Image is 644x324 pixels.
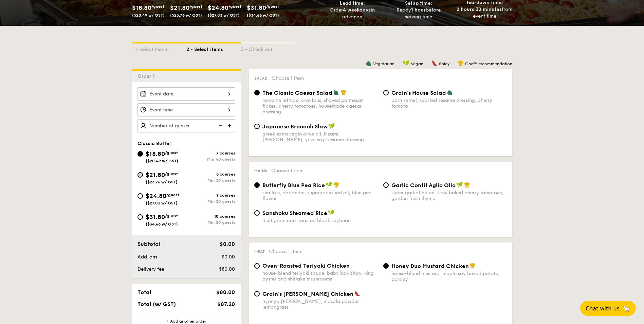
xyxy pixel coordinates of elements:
[388,7,449,20] div: Ready before serving time
[137,319,235,324] div: + Add another order
[262,190,378,201] div: shallots, coriander, supergarlicfied oil, blue pea flower
[391,190,507,201] div: super garlicfied oil, slow baked cherry tomatoes, garden fresh thyme
[241,43,295,53] div: 3 - Check out
[225,119,235,132] img: icon-add.58712e84.svg
[322,7,383,20] div: Order in advance
[262,97,378,115] div: romaine lettuce, croutons, shaved parmesan flakes, cherry tomatoes, housemade caesar dressing
[186,43,241,53] div: 2 - Select items
[219,266,235,272] span: $80.00
[458,60,464,66] img: icon-chef-hat.a58ddaea.svg
[216,289,235,295] span: $80.00
[146,222,178,227] span: ($34.66 w/ GST)
[170,13,202,18] span: ($23.76 w/ GST)
[333,89,339,95] img: icon-vegetarian.fe4039eb.svg
[208,4,228,12] span: $24.80
[146,192,166,200] span: $24.80
[165,172,178,176] span: /guest
[391,90,446,96] span: Grain's House Salad
[254,124,260,129] input: Japanese Broccoli Slawgreek extra virgin olive oil, kizami [PERSON_NAME], yuzu soy-sesame dressing
[170,4,189,12] span: $21.80
[146,150,165,158] span: $18.80
[366,60,372,66] img: icon-vegetarian.fe4039eb.svg
[269,249,301,254] span: Choose 1 item
[215,119,225,132] img: icon-reduce.1d2dbef1.svg
[456,182,463,188] img: icon-vegan.f8ff3823.svg
[447,89,453,95] img: icon-vegetarian.fe4039eb.svg
[228,4,241,9] span: /guest
[247,4,266,12] span: $31.80
[262,299,378,310] div: nyonya [PERSON_NAME], masala powder, lemongrass
[186,172,235,177] div: 8 courses
[166,193,179,197] span: /guest
[391,97,507,109] div: corn kernel, roasted sesame dressing, cherry tomato
[132,13,165,18] span: ($20.49 w/ GST)
[254,76,268,81] span: Salad
[220,241,235,247] span: $0.00
[254,90,260,95] input: The Classic Caesar Saladromaine lettuce, croutons, shaved parmesan flakes, cherry tomatoes, house...
[137,119,235,132] input: Number of guests
[137,214,143,220] input: $31.80/guest($34.66 w/ GST)10 coursesMin 30 guests
[254,168,267,173] span: Mains
[254,182,260,188] input: Butterfly Blue Pea Riceshallots, coriander, supergarlicfied oil, blue pea flower
[262,270,378,282] div: house-blend teriyaki sauce, baby bok choy, king oyster and shiitake mushrooms
[272,75,304,81] span: Choose 1 item
[465,61,512,66] span: Chef's recommendation
[137,172,143,178] input: $21.80/guest($23.76 w/ GST)8 coursesMin 30 guests
[464,182,470,188] img: icon-chef-hat.a58ddaea.svg
[186,178,235,183] div: Min 30 guests
[411,7,426,13] strong: 1 hour
[186,157,235,162] div: Min 40 guests
[132,43,186,53] div: 1 - Select menu
[266,4,279,9] span: /guest
[326,182,332,188] img: icon-vegan.f8ff3823.svg
[454,6,515,20] div: from event time
[262,182,325,188] span: Butterfly Blue Pea Rice
[333,182,339,188] img: icon-chef-hat.a58ddaea.svg
[391,182,456,188] span: Garlic Confit Aglio Olio
[137,151,143,157] input: $18.80/guest($20.49 w/ GST)7 coursesMin 40 guests
[262,131,378,143] div: greek extra virgin olive oil, kizami [PERSON_NAME], yuzu soy-sesame dressing
[137,193,143,199] input: $24.80/guest($27.03 w/ GST)9 coursesMin 30 guests
[186,220,235,225] div: Min 30 guests
[254,291,260,296] input: Grain's [PERSON_NAME] Chickennyonya [PERSON_NAME], masala powder, lemongrass
[439,61,449,66] span: Spicy
[208,13,240,18] span: ($27.03 w/ GST)
[341,89,347,95] img: icon-chef-hat.a58ddaea.svg
[328,210,335,216] img: icon-vegan.f8ff3823.svg
[470,263,476,269] img: icon-chef-hat.a58ddaea.svg
[137,73,158,79] span: Order 1
[343,7,371,13] strong: 4 weekdays
[354,290,360,296] img: icon-spicy.37a8142b.svg
[622,305,630,312] span: 🦙
[262,263,350,269] span: Oven-Roasted Teriyaki Chicken
[186,199,235,204] div: Min 30 guests
[137,301,176,307] span: Total (w/ GST)
[146,171,165,179] span: $21.80
[137,289,151,295] span: Total
[262,210,327,216] span: Sanshoku Steamed Rice
[254,210,260,216] input: Sanshoku Steamed Ricemultigrain rice, roasted black soybean
[137,103,235,116] input: Event time
[186,214,235,219] div: 10 courses
[137,241,161,247] span: Subtotal
[137,141,171,146] span: Classic Buffet
[373,61,394,66] span: Vegetarian
[328,123,335,129] img: icon-vegan.f8ff3823.svg
[186,193,235,198] div: 9 courses
[431,60,438,66] img: icon-spicy.37a8142b.svg
[146,159,178,163] span: ($20.49 w/ GST)
[391,263,469,269] span: Honey Duo Mustard Chicken
[189,4,202,9] span: /guest
[132,4,151,12] span: $18.80
[146,201,178,205] span: ($27.03 w/ GST)
[271,168,303,174] span: Choose 1 item
[165,214,178,218] span: /guest
[222,254,235,260] span: $0.00
[151,4,164,9] span: /guest
[254,263,260,269] input: Oven-Roasted Teriyaki Chickenhouse-blend teriyaki sauce, baby bok choy, king oyster and shiitake ...
[340,0,365,6] span: Lead time:
[403,60,409,66] img: icon-vegan.f8ff3823.svg
[165,150,178,155] span: /guest
[146,180,178,184] span: ($23.76 w/ GST)
[254,249,265,254] span: Meat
